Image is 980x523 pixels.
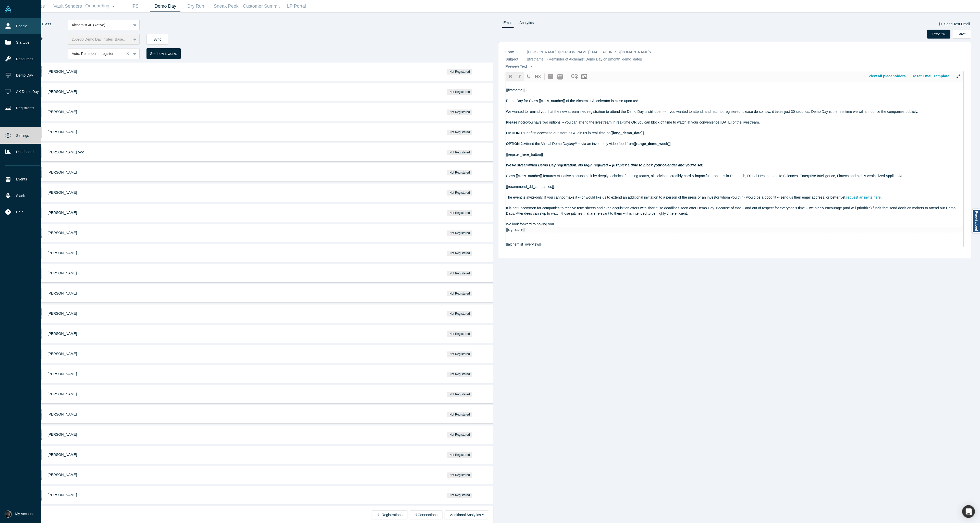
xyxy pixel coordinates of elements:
a: request an invite here [846,195,881,199]
p: From [506,50,523,55]
a: [PERSON_NAME] [48,493,77,497]
span: Not Registered [447,291,473,296]
span: Not Registered [447,412,473,417]
button: View all placeholders [866,72,909,81]
a: [PERSON_NAME] [48,473,77,477]
a: [PERSON_NAME] [48,69,77,74]
span: Not Registered [447,331,473,337]
a: [PERSON_NAME] [48,372,77,376]
span: We've streamlined Demo Day registration. No login required -- just pick a time to block your cale... [506,163,703,167]
a: [PERSON_NAME] [48,271,77,275]
img: Rami Chousein's Account [5,510,12,518]
button: See how it works [146,48,181,59]
span: Please note: [506,120,527,124]
a: Dry Run [180,0,211,12]
span: My Account [15,511,34,517]
p: - [531,64,532,69]
button: Reset Email Template [909,72,952,81]
a: [PERSON_NAME] [48,90,77,94]
span: Not Registered [447,372,473,377]
a: Customer Summit [241,0,281,12]
a: [PERSON_NAME] [48,251,77,255]
a: [PERSON_NAME] [48,432,77,436]
span: Not Registered [447,110,473,115]
span: [[range_demo_week]] [634,142,670,146]
span: Not Registered [447,150,473,155]
label: Template [25,48,68,57]
a: [PERSON_NAME] Voo [48,150,84,154]
p: Preview Text [506,64,527,69]
a: [PERSON_NAME] [48,332,77,336]
img: Alchemist Vault Logo [5,5,12,13]
a: IFS [120,0,150,12]
span: Not Registered [447,230,473,236]
span: [[firstname]] - [506,88,527,92]
span: [[recommend_dd_companies]] [506,185,554,189]
a: [PERSON_NAME] [48,211,77,215]
a: Demo Day [150,0,180,12]
a: [PERSON_NAME] [48,412,77,416]
button: Send Test Email [939,20,970,29]
a: Analytics [518,20,535,28]
p: [PERSON_NAME] <[PERSON_NAME][EMAIL_ADDRESS][DOMAIN_NAME]> [527,50,652,55]
a: [PERSON_NAME] [48,231,77,235]
span: Not Registered [447,432,473,437]
a: LP Portal [281,0,312,12]
span: Not Registered [447,89,473,95]
span: . [881,195,882,199]
span: via an invite-only video feed from [582,142,634,146]
a: [PERSON_NAME] [48,311,77,315]
a: [PERSON_NAME] [48,170,77,174]
a: Email [502,20,514,28]
button: Additional Analytics [445,510,489,519]
span: Not Registered [447,392,473,397]
span: Not Registered [447,452,473,458]
span: [PERSON_NAME] [48,392,77,396]
button: Sync [146,34,168,45]
p: Subject [506,57,523,62]
span: Class [[class_number]] features AI-native startups built by deeply technical founding teams, all ... [506,174,903,178]
a: [PERSON_NAME] [48,291,77,295]
span: Attend the Virtual Demo Day [524,142,569,146]
span: Not Registered [447,210,473,216]
span: Not Registered [447,170,473,175]
span: Not Registered [447,130,473,135]
span: [PERSON_NAME] [48,110,77,114]
a: Onboarding [83,0,120,12]
span: Get first access to our startups & join us in real-time on [524,131,611,135]
a: [PERSON_NAME] [48,130,77,134]
span: Not Registered [447,472,473,478]
span: It is not uncommon for companies to receive term sheets and even acquisition offers with short fu... [506,206,957,215]
span: Not Registered [447,190,473,196]
button: Connections [410,510,443,519]
span: Demo Day for Class [[class_number]] of the Alchemist Accelerator is close upon us! [506,99,638,103]
a: Sneak Peek [211,0,241,12]
span: Not Registered [447,311,473,317]
a: [PERSON_NAME] [48,352,77,356]
button: Registrations [372,510,408,519]
span: We wanted to remind you that the new streamlined registration to attend the Demo Day is still ope... [506,110,771,114]
span: [PERSON_NAME] [48,190,77,194]
span: Not Registered [447,493,473,498]
label: Demoing Class [25,20,68,29]
span: We look forward to having you. [506,222,555,226]
span: [[alchemist_overview]] [506,242,541,246]
span: anytime [569,142,582,146]
span: you have two options -- you can attend the livestream in real-time OR you can block off time to w... [527,120,760,124]
button: create uolbg-list-item [556,72,565,81]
